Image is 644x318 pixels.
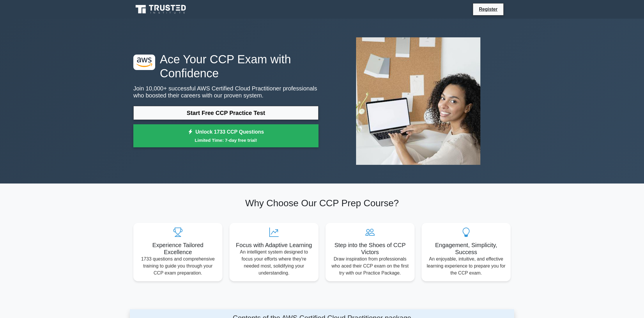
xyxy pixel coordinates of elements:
p: An enjoyable, intuitive, and effective learning experience to prepare you for the CCP exam. [426,256,506,277]
h5: Step into the Shoes of CCP Victors [330,242,410,256]
a: Unlock 1733 CCP QuestionsLimited Time: 7-day free trial! [133,124,319,148]
h5: Experience Tailored Excellence [138,242,218,256]
a: Start Free CCP Practice Test [133,106,319,120]
p: 1733 questions and comprehensive training to guide you through your CCP exam preparation. [138,256,218,277]
a: Register [475,6,501,13]
h1: Ace Your CCP Exam with Confidence [133,52,319,80]
p: An intelligent system designed to focus your efforts where they're needed most, solidifying your ... [234,249,314,277]
p: Join 10,000+ successful AWS Certified Cloud Practitioner professionals who boosted their careers ... [133,85,319,99]
p: Draw inspiration from professionals who aced their CCP exam on the first try with our Practice Pa... [330,256,410,277]
small: Limited Time: 7-day free trial! [141,137,311,144]
h2: Why Choose Our CCP Prep Course? [133,198,511,209]
h5: Focus with Adaptive Learning [234,242,314,249]
h5: Engagement, Simplicity, Success [426,242,506,256]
